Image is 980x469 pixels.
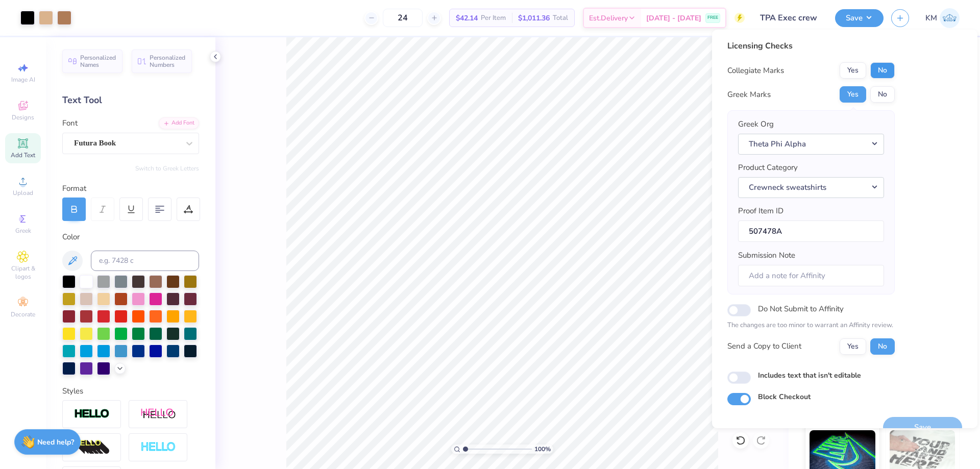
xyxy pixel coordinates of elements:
div: Collegiate Marks [727,65,784,77]
button: No [870,62,895,79]
span: 100 % [534,445,551,454]
span: FREE [707,14,718,21]
label: Proof Item ID [738,205,783,217]
label: Product Category [738,162,798,174]
label: Do Not Submit to Affinity [758,302,844,315]
span: KM [925,12,937,24]
button: Save [835,9,884,27]
span: Designs [12,113,34,121]
label: Font [62,117,78,129]
img: Karl Michael Narciza [940,8,960,28]
span: $1,011.36 [518,13,550,23]
span: Image AI [11,76,35,84]
span: Clipart & logos [5,264,41,281]
button: Yes [840,86,866,103]
div: Add Font [159,117,199,129]
img: Shadow [140,408,176,421]
input: Untitled Design [752,8,827,28]
span: Upload [13,189,33,197]
span: Add Text [11,151,35,159]
div: Color [62,231,199,243]
span: Personalized Numbers [150,54,186,68]
img: Stroke [74,408,110,420]
span: Greek [15,227,31,235]
input: – – [383,9,423,27]
input: Add a note for Affinity [738,265,884,287]
div: Styles [62,385,199,397]
button: Theta Phi Alpha [738,134,884,155]
img: Negative Space [140,441,176,453]
span: $42.14 [456,13,478,23]
span: [DATE] - [DATE] [646,13,701,23]
span: Decorate [11,310,35,318]
div: Format [62,183,200,194]
div: Licensing Checks [727,40,895,52]
span: Per Item [481,13,506,23]
button: Yes [840,338,866,355]
label: Greek Org [738,118,774,130]
span: Est. Delivery [589,13,628,23]
button: Crewneck sweatshirts [738,177,884,198]
button: Switch to Greek Letters [135,164,199,172]
button: No [870,86,895,103]
img: 3d Illusion [74,439,110,456]
span: Total [553,13,568,23]
label: Includes text that isn't editable [758,370,861,381]
a: KM [925,8,960,28]
div: Send a Copy to Client [727,340,801,352]
input: e.g. 7428 c [91,251,199,271]
button: No [870,338,895,355]
label: Block Checkout [758,391,811,402]
label: Submission Note [738,250,795,261]
span: Personalized Names [80,54,116,68]
div: Text Tool [62,93,199,107]
button: Yes [840,62,866,79]
div: Greek Marks [727,89,771,101]
strong: Need help? [37,437,74,447]
p: The changes are too minor to warrant an Affinity review. [727,320,895,331]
